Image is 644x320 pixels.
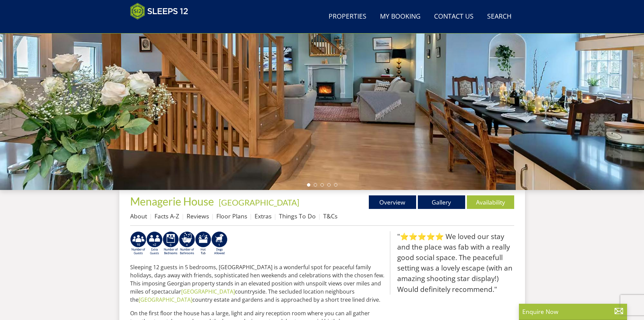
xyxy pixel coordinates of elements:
[484,9,514,24] a: Search
[418,195,465,209] a: Gallery
[326,9,369,24] a: Properties
[323,212,337,220] a: T&Cs
[139,296,192,303] a: [GEOGRAPHIC_DATA]
[163,231,179,256] img: AD_4nXdbpp640i7IVFfqLTtqWv0Ghs4xmNECk-ef49VdV_vDwaVrQ5kQ5qbfts81iob6kJkelLjJ-SykKD7z1RllkDxiBG08n...
[219,197,299,207] a: [GEOGRAPHIC_DATA]
[130,195,214,208] span: Menagerie House
[146,231,163,256] img: AD_4nXeP6WuvG491uY6i5ZIMhzz1N248Ei-RkDHdxvvjTdyF2JXhbvvI0BrTCyeHgyWBEg8oAgd1TvFQIsSlzYPCTB7K21VoI...
[279,212,316,220] a: Things To Do
[130,212,147,220] a: About
[255,212,271,220] a: Extras
[187,212,209,220] a: Reviews
[211,231,228,256] img: AD_4nXeEipi_F3q1Yj6bZlze3jEsUK6_7_3WtbLY1mWTnHN9JZSYYFCQEDZx02JbD7SocKMjZ8qjPHIa5G67Ebl9iTbBrBR15...
[377,9,423,24] a: My Booking
[130,231,146,256] img: AD_4nXcjZZilil9957s1EuoigEc7YoL1i3omIF2Nph7BBMCC_P_Btqq1bUlBOovU15nE_hDdWFgcJsXzgNYb5VQEIxrsNeQ5U...
[369,195,416,209] a: Overview
[130,263,384,304] p: Sleeping 12 guests in 5 bedrooms, [GEOGRAPHIC_DATA] is a wonderful spot for peaceful family holid...
[216,197,299,207] span: -
[154,212,179,220] a: Facts A-Z
[181,288,235,295] a: [GEOGRAPHIC_DATA]
[130,3,188,20] img: Sleeps 12
[522,307,624,316] p: Enquire Now
[130,195,216,208] a: Menagerie House
[467,195,514,209] a: Availability
[127,24,198,29] iframe: Customer reviews powered by Trustpilot
[179,231,195,256] img: AD_4nXeeKAYjkuG3a2x-X3hFtWJ2Y0qYZCJFBdSEqgvIh7i01VfeXxaPOSZiIn67hladtl6xx588eK4H21RjCP8uLcDwdSe_I...
[431,9,476,24] a: Contact Us
[216,212,247,220] a: Floor Plans
[195,231,211,256] img: AD_4nXcpX5uDwed6-YChlrI2BYOgXwgg3aqYHOhRm0XfZB-YtQW2NrmeCr45vGAfVKUq4uWnc59ZmEsEzoF5o39EWARlT1ewO...
[390,231,514,295] blockquote: "⭐⭐⭐⭐⭐ We loved our stay and the place was fab with a really good social space. The peacefull set...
